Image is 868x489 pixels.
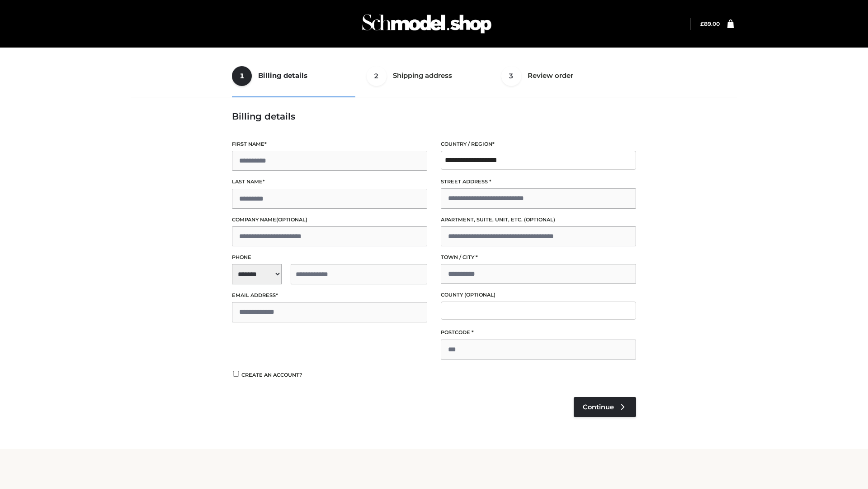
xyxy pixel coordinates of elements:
[232,253,427,262] label: Phone
[232,216,427,224] label: Company name
[700,20,704,27] span: £
[441,216,636,224] label: Apartment, suite, unit, etc.
[574,397,636,417] a: Continue
[700,20,720,27] bdi: 89.00
[441,177,636,186] label: Street address
[232,371,240,377] input: Create an account?
[441,291,636,299] label: County
[441,140,636,149] label: Country / Region
[232,140,427,149] label: First name
[232,111,636,122] h3: Billing details
[241,372,302,378] span: Create an account?
[700,20,720,27] a: £89.00
[464,292,495,298] span: (optional)
[232,177,427,186] label: Last name
[524,216,555,223] span: (optional)
[441,253,636,262] label: Town / City
[441,328,636,337] label: Postcode
[359,6,495,42] img: Schmodel Admin 964
[276,216,307,223] span: (optional)
[583,403,614,411] span: Continue
[232,291,427,300] label: Email address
